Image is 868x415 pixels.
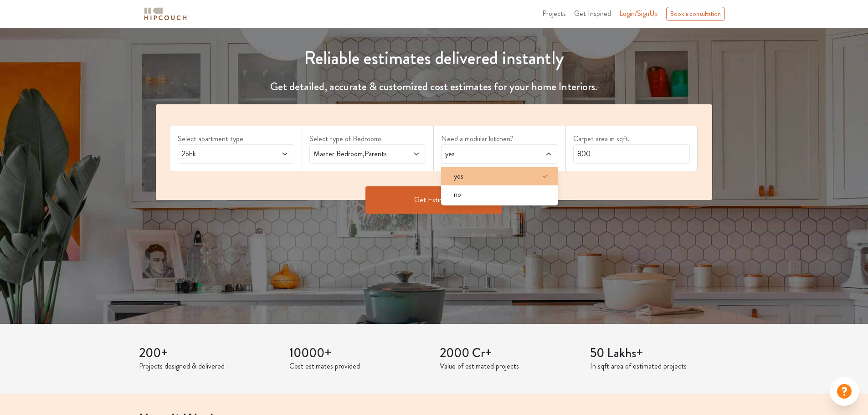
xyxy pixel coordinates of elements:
[454,189,461,200] span: no
[289,361,429,372] p: Cost estimates provided
[573,133,690,144] label: Carpet area in sqft.
[441,133,558,144] label: Need a modular kitchen?
[590,346,729,361] h3: 50 Lakhs+
[143,4,188,24] span: logo-horizontal.svg
[365,186,502,214] button: Get Estimate
[150,47,718,69] h1: Reliable estimates delivered instantly
[542,8,566,19] span: Projects
[574,8,611,19] span: Get Inspired
[139,346,278,361] h3: 200+
[312,149,393,159] span: Master Bedroom,Parents
[289,346,429,361] h3: 10000+
[573,144,690,164] input: Enter area sqft
[180,149,262,159] span: 2bhk
[139,361,278,372] p: Projects designed & delivered
[590,361,729,372] p: In sqft area of estimated projects
[143,6,188,22] img: logo-horizontal.svg
[440,361,579,372] p: Value of estimated projects
[150,80,718,93] h4: Get detailed, accurate & customized cost estimates for your home Interiors.
[309,133,426,144] label: Select type of Bedrooms
[454,171,463,182] span: yes
[178,133,294,144] label: Select apartment type
[440,346,579,361] h3: 2000 Cr+
[443,149,525,159] span: yes
[666,7,725,21] div: Book a consultation
[619,8,658,19] span: Login/SignUp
